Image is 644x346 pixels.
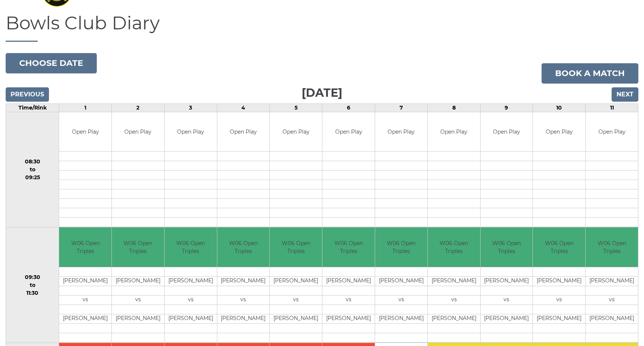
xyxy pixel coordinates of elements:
[112,227,164,267] td: W06 Open Triples
[217,104,270,112] td: 4
[59,295,111,305] td: vs
[270,104,322,112] td: 5
[586,112,638,152] td: Open Play
[112,276,164,286] td: [PERSON_NAME]
[481,314,533,323] td: [PERSON_NAME]
[427,104,480,112] td: 8
[375,295,427,305] td: vs
[217,276,270,286] td: [PERSON_NAME]
[59,227,111,267] td: W06 Open Triples
[322,227,375,267] td: W06 Open Triples
[428,276,480,286] td: [PERSON_NAME]
[375,276,427,286] td: [PERSON_NAME]
[6,112,59,227] td: 08:30 to 09:25
[6,227,59,343] td: 09:30 to 11:30
[270,276,322,286] td: [PERSON_NAME]
[111,104,164,112] td: 2
[217,227,270,267] td: W06 Open Triples
[586,104,638,112] td: 11
[533,314,585,323] td: [PERSON_NAME]
[481,276,533,286] td: [PERSON_NAME]
[322,104,375,112] td: 6
[480,104,533,112] td: 9
[270,227,322,267] td: W06 Open Triples
[428,314,480,323] td: [PERSON_NAME]
[112,314,164,323] td: [PERSON_NAME]
[586,295,638,305] td: vs
[428,112,480,152] td: Open Play
[586,227,638,267] td: W06 Open Triples
[533,227,585,267] td: W06 Open Triples
[375,104,427,112] td: 7
[481,295,533,305] td: vs
[164,104,217,112] td: 3
[165,276,217,286] td: [PERSON_NAME]
[375,112,427,152] td: Open Play
[59,112,111,152] td: Open Play
[481,112,533,152] td: Open Play
[59,314,111,323] td: [PERSON_NAME]
[481,227,533,267] td: W06 Open Triples
[217,295,270,305] td: vs
[542,63,638,84] a: Book a match
[533,112,585,152] td: Open Play
[375,314,427,323] td: [PERSON_NAME]
[270,314,322,323] td: [PERSON_NAME]
[270,295,322,305] td: vs
[428,295,480,305] td: vs
[612,87,638,102] input: Next
[375,227,427,267] td: W06 Open Triples
[217,314,270,323] td: [PERSON_NAME]
[270,112,322,152] td: Open Play
[112,112,164,152] td: Open Play
[6,87,49,102] input: Previous
[533,104,586,112] td: 10
[533,276,585,286] td: [PERSON_NAME]
[59,104,112,112] td: 1
[165,314,217,323] td: [PERSON_NAME]
[112,295,164,305] td: vs
[533,295,585,305] td: vs
[217,112,270,152] td: Open Play
[6,104,59,112] td: Time/Rink
[322,112,375,152] td: Open Play
[165,295,217,305] td: vs
[6,53,97,73] button: Choose date
[322,295,375,305] td: vs
[322,276,375,286] td: [PERSON_NAME]
[6,13,638,42] h1: Bowls Club Diary
[165,112,217,152] td: Open Play
[586,276,638,286] td: [PERSON_NAME]
[322,314,375,323] td: [PERSON_NAME]
[59,276,111,286] td: [PERSON_NAME]
[428,227,480,267] td: W06 Open Triples
[165,227,217,267] td: W06 Open Triples
[586,314,638,323] td: [PERSON_NAME]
